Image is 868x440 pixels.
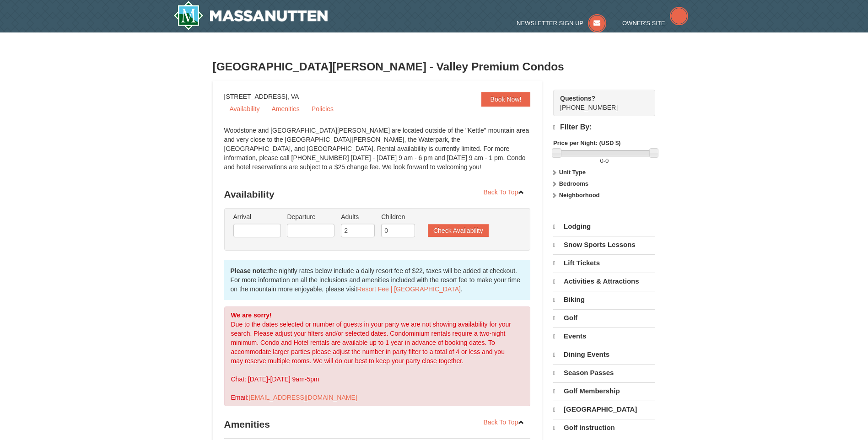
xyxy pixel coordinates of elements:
a: Activities & Attractions [553,273,655,290]
strong: Unit Type [559,169,586,176]
a: Golf Instruction [553,419,655,436]
a: Biking [553,291,655,308]
a: Amenities [266,102,305,116]
img: Massanutten Resort Logo [173,1,328,30]
label: - [553,156,655,166]
a: Newsletter Sign Up [517,20,606,27]
label: Adults [341,212,375,221]
a: Back To Top [478,185,531,199]
span: 0 [605,157,609,164]
h3: [GEOGRAPHIC_DATA][PERSON_NAME] - Valley Premium Condos [213,58,656,76]
div: Woodstone and [GEOGRAPHIC_DATA][PERSON_NAME] are located outside of the "Kettle" mountain area an... [224,126,531,181]
span: Owner's Site [622,20,665,27]
label: Children [381,212,415,221]
a: Snow Sports Lessons [553,236,655,253]
div: Due to the dates selected or number of guests in your party we are not showing availability for y... [224,306,531,406]
strong: Bedrooms [559,180,588,187]
strong: Questions? [560,95,595,102]
a: Lift Tickets [553,254,655,272]
a: Dining Events [553,346,655,363]
a: Golf [553,309,655,327]
a: Policies [306,102,339,116]
strong: Neighborhood [559,192,600,199]
strong: We are sorry! [231,311,272,319]
a: [EMAIL_ADDRESS][DOMAIN_NAME] [248,394,357,401]
a: Back To Top [478,415,531,429]
span: Newsletter Sign Up [517,20,583,27]
strong: Price per Night: (USD $) [553,140,620,146]
label: Departure [287,212,334,221]
a: [GEOGRAPHIC_DATA] [553,401,655,418]
h4: Filter By: [553,123,655,132]
a: Lodging [553,218,655,235]
a: Massanutten Resort [173,1,328,30]
button: Check Availability [428,224,489,237]
a: Owner's Site [622,20,688,27]
a: Season Passes [553,364,655,381]
a: Golf Membership [553,382,655,400]
h3: Availability [224,185,531,204]
span: [PHONE_NUMBER] [560,94,639,111]
h3: Amenities [224,415,531,434]
label: Arrival [233,212,281,221]
strong: Please note: [231,267,268,274]
div: the nightly rates below include a daily resort fee of $22, taxes will be added at checkout. For m... [224,260,531,300]
a: Book Now! [481,92,531,107]
a: Resort Fee | [GEOGRAPHIC_DATA] [357,285,461,293]
a: Events [553,327,655,345]
a: Availability [224,102,265,116]
span: 0 [600,157,603,164]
